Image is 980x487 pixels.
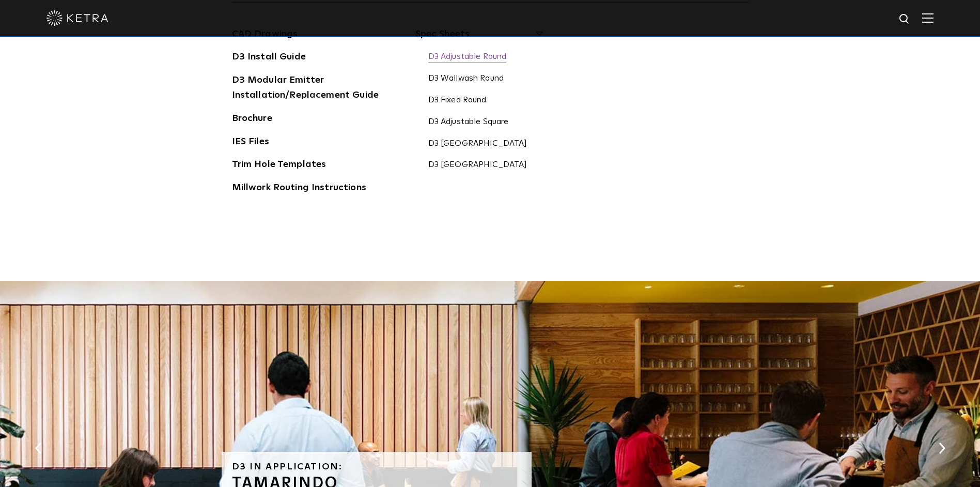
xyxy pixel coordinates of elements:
[428,117,509,128] a: D3 Adjustable Square
[415,27,542,50] span: Spec Sheets
[937,442,947,455] button: Next
[232,462,521,471] h6: D3 in application:
[33,442,43,455] button: Previous
[232,157,326,174] a: Trim Hole Templates
[898,13,911,26] img: search icon
[232,111,272,128] a: Brochure
[232,73,387,104] a: D3 Modular Emitter Installation/Replacement Guide
[428,139,527,150] a: D3 [GEOGRAPHIC_DATA]
[428,95,487,106] a: D3 Fixed Round
[922,13,934,23] img: Hamburger%20Nav.svg
[232,50,306,66] a: D3 Install Guide
[232,180,366,197] a: Millwork Routing Instructions
[428,160,527,171] a: D3 [GEOGRAPHIC_DATA]
[232,134,269,151] a: IES Files
[428,52,507,63] a: D3 Adjustable Round
[46,10,108,26] img: ketra-logo-2019-white
[428,73,504,85] a: D3 Wallwash Round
